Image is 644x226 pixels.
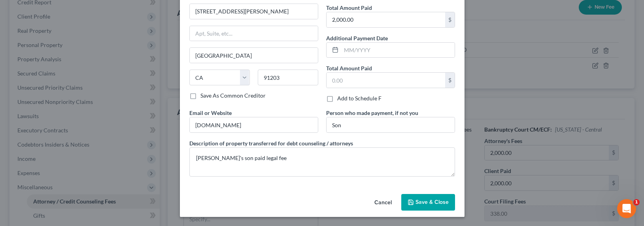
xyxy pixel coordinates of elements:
input: Enter city... [190,48,318,63]
input: -- [190,117,318,132]
button: Save & Close [401,194,455,211]
input: Apt, Suite, etc... [190,26,318,41]
label: Description of property transferred for debt counseling / attorneys [189,139,353,147]
input: Enter address... [190,4,318,19]
div: $ [445,73,455,88]
label: Total Amount Paid [326,4,372,12]
span: Save & Close [415,199,449,205]
label: Total Amount Paid [326,64,372,72]
input: -- [327,117,455,132]
input: Enter zip... [258,70,318,85]
label: Person who made payment, if not you [326,109,418,117]
span: 1 [633,199,640,205]
label: Additional Payment Date [326,34,388,42]
iframe: Intercom live chat [617,199,636,218]
label: Save As Common Creditor [200,92,266,100]
label: Add to Schedule F [337,94,381,102]
input: 0.00 [327,12,445,27]
label: Email or Website [189,109,232,117]
input: MM/YYYY [341,43,455,58]
button: Cancel [368,195,398,211]
div: $ [445,12,455,27]
input: 0.00 [327,73,445,88]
